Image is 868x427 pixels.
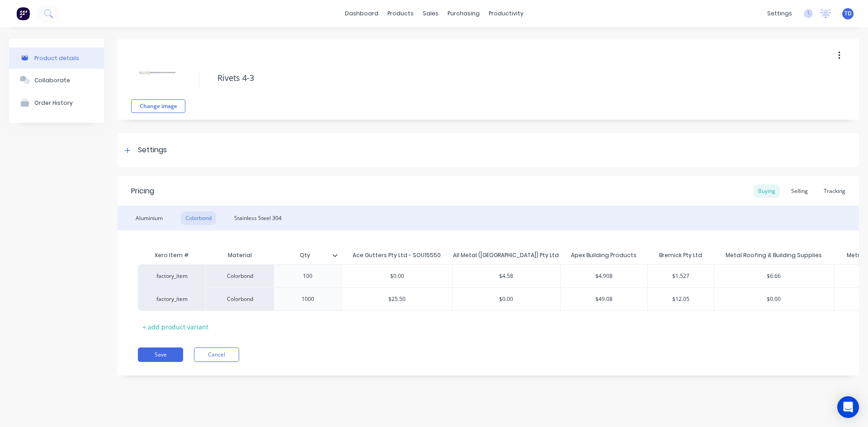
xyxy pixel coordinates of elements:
[9,91,104,114] button: Order History
[484,7,528,20] div: productivity
[285,270,330,282] div: 100
[34,55,79,61] div: Product details
[787,184,812,198] div: Selling
[138,246,206,264] div: Xero Item #
[443,7,484,20] div: purchasing
[837,396,859,418] div: Open Intercom Messenger
[147,272,197,280] div: factory_item
[138,347,183,362] button: Save
[561,265,647,287] div: $4.908
[274,244,336,267] div: Qty
[453,251,559,259] div: All Metal ([GEOGRAPHIC_DATA]) Pty Ltd
[353,251,441,259] div: Ace Gutters Pty Ltd - SOU15550
[571,251,637,259] div: Apex Building Products
[648,265,714,287] div: $1.527
[714,265,834,287] div: $6.66
[181,211,216,225] div: Colorbond
[648,288,714,310] div: $12.05
[453,265,560,287] div: $4.58
[285,293,330,305] div: 1000
[206,287,274,311] div: Colorbond
[138,145,167,156] div: Settings
[453,288,560,310] div: $0.00
[340,7,383,20] a: dashboard
[819,184,850,198] div: Tracking
[342,265,452,287] div: $0.00
[714,288,834,310] div: $0.00
[274,246,341,264] div: Qty
[131,211,167,225] div: Aluminium
[763,7,797,20] div: settings
[9,69,104,91] button: Collaborate
[131,99,185,113] button: Change image
[754,184,780,198] div: Buying
[147,295,197,303] div: factory_item
[383,7,418,20] div: products
[844,9,852,18] span: TD
[138,320,213,334] div: + add product variant
[230,211,286,225] div: Stainless Steel 304
[206,246,274,264] div: Material
[34,99,73,106] div: Order History
[213,67,784,89] textarea: Rivets 4-3
[726,251,822,259] div: Metal Roofing & Building Supplies
[16,7,30,20] img: Factory
[194,347,239,362] button: Cancel
[131,45,185,113] div: fileChange image
[418,7,443,20] div: sales
[342,288,452,310] div: $25.50
[9,47,104,69] button: Product details
[34,77,70,84] div: Collaborate
[131,186,154,197] div: Pricing
[206,264,274,287] div: Colorbond
[659,251,702,259] div: Bremick Pty Ltd
[561,288,647,310] div: $49.08
[136,50,181,95] img: file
